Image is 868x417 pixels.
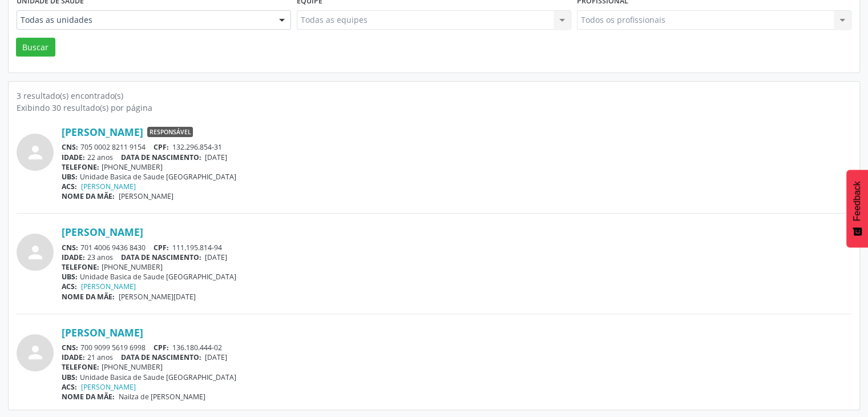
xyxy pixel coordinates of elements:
a: [PERSON_NAME] [81,182,136,191]
span: UBS: [62,272,78,282]
span: Responsável [147,127,193,137]
span: Nailza de [PERSON_NAME] [119,392,205,402]
span: IDADE: [62,252,85,262]
span: [DATE] [205,352,227,362]
a: [PERSON_NAME] [62,126,143,138]
span: CNS: [62,243,78,252]
span: [DATE] [205,252,227,262]
div: 23 anos [62,252,851,262]
div: 22 anos [62,153,851,162]
span: 111.195.814-94 [172,243,222,252]
button: Feedback - Mostrar pesquisa [846,170,868,247]
div: [PHONE_NUMBER] [62,362,851,372]
span: ACS: [62,282,77,291]
span: CPF: [154,142,169,152]
button: Buscar [16,38,55,57]
span: Feedback [852,181,862,221]
div: [PHONE_NUMBER] [62,162,851,172]
span: Todas as unidades [21,14,268,26]
span: IDADE: [62,153,85,162]
span: UBS: [62,372,78,382]
span: TELEFONE: [62,362,99,372]
span: CPF: [154,343,169,352]
span: TELEFONE: [62,262,99,272]
div: 3 resultado(s) encontrado(s) [17,90,851,102]
a: [PERSON_NAME] [62,326,143,339]
span: [PERSON_NAME] [119,191,173,201]
i: person [25,142,46,163]
div: 700 9099 5619 6998 [62,343,851,352]
span: DATA DE NASCIMENTO: [121,352,201,362]
div: 701 4006 9436 8430 [62,243,851,252]
span: NOME DA MÃE: [62,392,115,402]
i: person [25,342,46,363]
span: 132.296.854-31 [172,142,222,152]
span: NOME DA MÃE: [62,292,115,302]
i: person [25,242,46,263]
div: 21 anos [62,352,851,362]
span: DATA DE NASCIMENTO: [121,153,201,162]
a: [PERSON_NAME] [81,282,136,291]
span: [PERSON_NAME][DATE] [119,292,196,302]
span: UBS: [62,172,78,182]
span: CNS: [62,343,78,352]
a: [PERSON_NAME] [81,382,136,392]
span: [DATE] [205,153,227,162]
span: IDADE: [62,352,85,362]
div: Unidade Basica de Saude [GEOGRAPHIC_DATA] [62,272,851,282]
span: ACS: [62,182,77,191]
span: CNS: [62,142,78,152]
a: [PERSON_NAME] [62,226,143,238]
div: Exibindo 30 resultado(s) por página [17,102,851,114]
span: CPF: [154,243,169,252]
div: Unidade Basica de Saude [GEOGRAPHIC_DATA] [62,172,851,182]
span: ACS: [62,382,77,392]
div: Unidade Basica de Saude [GEOGRAPHIC_DATA] [62,372,851,382]
span: NOME DA MÃE: [62,191,115,201]
span: DATA DE NASCIMENTO: [121,252,201,262]
span: 136.180.444-02 [172,343,222,352]
div: [PHONE_NUMBER] [62,262,851,272]
span: TELEFONE: [62,162,99,172]
div: 705 0002 8211 9154 [62,142,851,152]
